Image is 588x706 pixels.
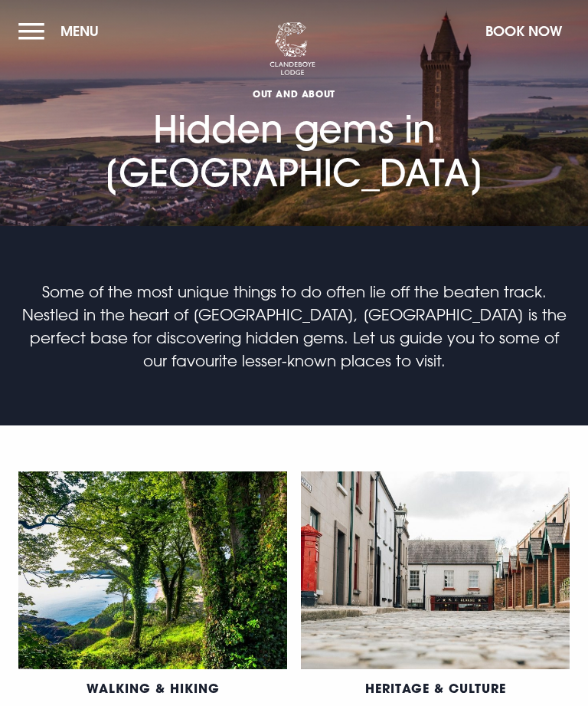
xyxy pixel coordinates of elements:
[87,680,220,696] a: Walking & Hiking
[269,22,315,76] img: Clandeboye Lodge
[365,680,506,696] a: Heritage & Culture
[60,22,99,40] span: Menu
[18,280,570,372] p: Some of the most unique things to do often lie off the beaten track. Nestled in the heart of [GEO...
[18,15,106,48] button: Menu
[478,15,570,48] button: Book Now
[18,87,570,100] span: Out and About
